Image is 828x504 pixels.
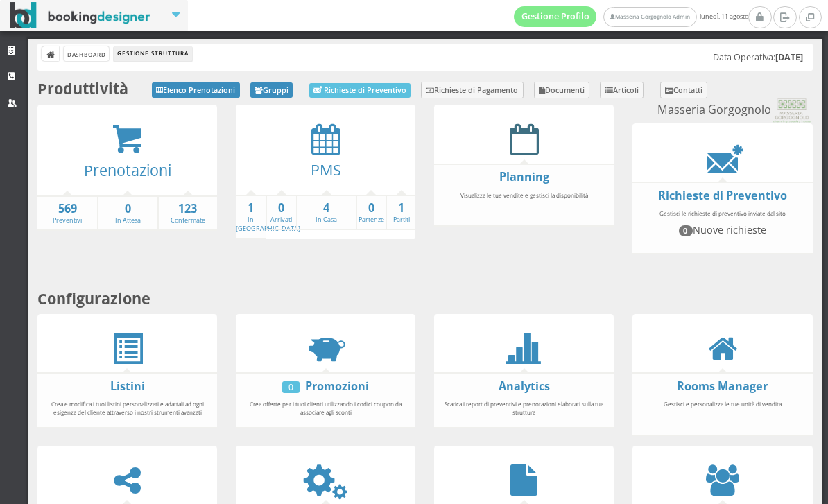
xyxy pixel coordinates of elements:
a: 0Partenze [357,200,386,225]
a: Listini [110,379,145,394]
a: Planning [499,169,549,184]
strong: 1 [236,200,266,216]
a: Analytics [499,379,550,394]
b: Produttività [37,78,128,98]
strong: 4 [297,200,356,216]
a: Rooms Manager [677,379,768,394]
strong: 1 [387,200,415,216]
b: Configurazione [37,288,150,309]
li: Gestione Struttura [114,46,191,62]
a: 569Preventivi [37,201,97,225]
a: Gruppi [250,82,293,98]
strong: 123 [159,201,217,217]
a: 1In [GEOGRAPHIC_DATA] [236,200,300,233]
a: Prenotazioni [84,160,171,180]
strong: 0 [357,200,386,216]
h4: Nuove richieste [639,224,806,236]
a: 0In Attesa [98,201,157,225]
a: Richieste di Preventivo [309,83,411,98]
div: Scarica i report di preventivi e prenotazioni elaborati sulla tua struttura [434,394,614,422]
h5: Data Operativa: [713,52,803,62]
a: 1Partiti [387,200,415,225]
div: Gestisci e personalizza le tue unità di vendita [632,394,812,431]
a: Elenco Prenotazioni [152,82,240,98]
a: Contatti [660,82,708,98]
strong: 0 [267,200,295,216]
a: 123Confermate [159,201,217,225]
img: 0603869b585f11eeb13b0a069e529790.png [771,98,812,123]
span: 0 [679,225,693,236]
a: Documenti [534,82,590,98]
strong: 0 [98,201,157,217]
a: Dashboard [64,46,109,61]
div: 0 [282,381,300,393]
div: Crea offerte per i tuoi clienti utilizzando i codici coupon da associare agli sconti [236,394,415,422]
span: lunedì, 11 agosto [514,6,748,27]
a: 0Arrivati [267,200,295,225]
div: Visualizza le tue vendite e gestisci la disponibilità [434,185,614,222]
a: 4In Casa [297,200,356,225]
small: Masseria Gorgognolo [657,98,812,123]
a: Promozioni [305,379,369,394]
a: Articoli [600,82,644,98]
div: Gestisci le richieste di preventivo inviate dal sito [632,203,812,249]
div: Crea e modifica i tuoi listini personalizzati e adattali ad ogni esigenza del cliente attraverso ... [37,394,217,422]
a: Gestione Profilo [514,6,597,27]
a: Masseria Gorgognolo Admin [603,7,696,27]
a: Richieste di Pagamento [421,82,524,98]
strong: 569 [37,201,97,217]
img: BookingDesigner.com [10,2,150,29]
b: [DATE] [775,51,803,63]
a: Richieste di Preventivo [658,188,787,203]
a: PMS [311,159,341,180]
